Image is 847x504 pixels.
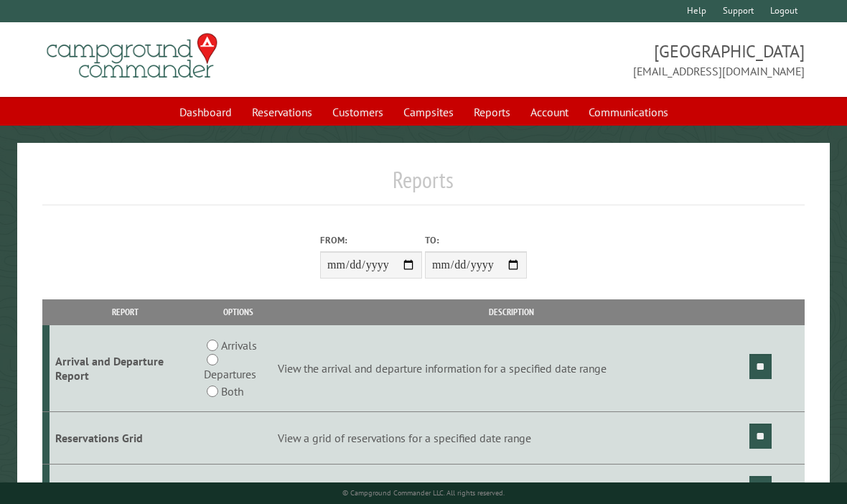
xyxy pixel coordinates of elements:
a: Campsites [395,98,462,126]
span: [GEOGRAPHIC_DATA] [EMAIL_ADDRESS][DOMAIN_NAME] [423,39,805,80]
label: Both [221,383,243,400]
th: Options [202,299,276,325]
td: View the arrival and departure information for a specified date range [276,325,747,412]
th: Description [276,299,747,325]
a: Reservations [243,98,321,126]
label: Arrivals [221,337,257,354]
th: Report [50,299,202,325]
label: From: [320,233,422,247]
img: Campground Commander [42,28,222,84]
a: Account [522,98,577,126]
td: Reservations Grid [50,412,202,465]
td: Arrival and Departure Report [50,325,202,412]
td: View a grid of reservations for a specified date range [276,412,747,465]
a: Communications [580,98,677,126]
h1: Reports [42,166,805,205]
label: To: [425,233,527,247]
a: Reports [465,98,519,126]
a: Dashboard [171,98,240,126]
small: © Campground Commander LLC. All rights reserved. [342,488,505,498]
a: Customers [324,98,392,126]
label: Departures [204,365,256,383]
